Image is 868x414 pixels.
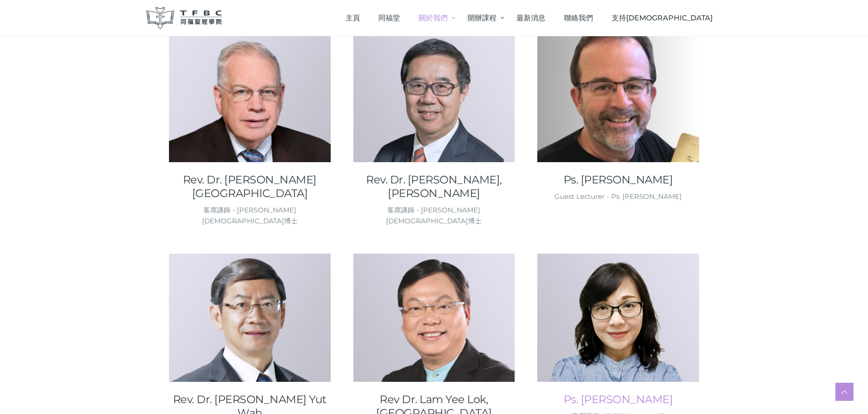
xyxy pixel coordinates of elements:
[537,393,699,406] a: Ps. [PERSON_NAME]
[419,14,448,22] span: 關於我們
[602,5,722,31] a: 支持[DEMOGRAPHIC_DATA]
[516,14,545,22] span: 最新消息
[612,14,713,22] span: 支持[DEMOGRAPHIC_DATA]
[537,173,699,187] a: Ps. [PERSON_NAME]
[468,14,497,22] span: 開辦課程
[169,205,331,226] div: 客席講師 - [PERSON_NAME][DEMOGRAPHIC_DATA]博士
[555,5,603,31] a: 聯絡我們
[507,5,555,31] a: 最新消息
[353,205,515,226] div: 客席講師 - [PERSON_NAME][DEMOGRAPHIC_DATA]博士
[346,14,360,22] span: 主頁
[146,7,222,29] img: 同福聖經學院 TFBC
[169,173,331,200] a: Rev. Dr. [PERSON_NAME][GEOGRAPHIC_DATA]
[537,191,699,202] div: Guest Lecturer - Ps. [PERSON_NAME]
[378,14,400,22] span: 同福堂
[369,5,410,31] a: 同福堂
[458,5,507,31] a: 開辦課程
[835,383,854,401] a: Scroll to top
[564,14,593,22] span: 聯絡我們
[336,5,369,31] a: 主頁
[409,5,458,31] a: 關於我們
[353,173,515,200] a: Rev. Dr. [PERSON_NAME], [PERSON_NAME]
